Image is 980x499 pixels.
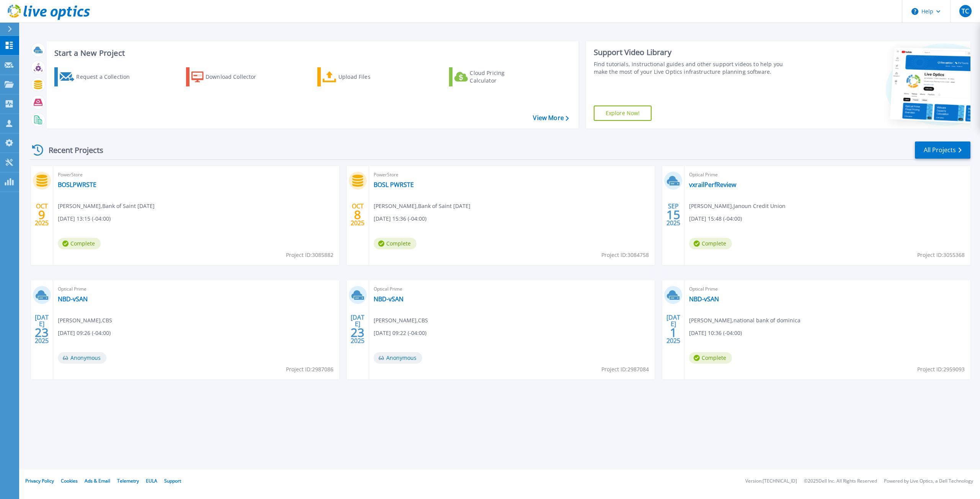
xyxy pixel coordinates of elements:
[374,295,403,303] a: NBD-vSAN
[962,8,969,14] span: TC
[689,181,736,189] a: vxrailPerfReview
[29,141,114,159] div: Recent Projects
[594,106,652,121] a: Explore Now!
[34,201,49,229] div: OCT 2025
[884,479,973,484] li: Powered by Live Optics, a Dell Technology
[58,202,155,210] span: [PERSON_NAME] , Bank of Saint [DATE]
[338,69,400,85] div: Upload Files
[76,69,137,85] div: Request a Collection
[689,215,742,223] span: [DATE] 15:48 (-04:00)
[58,295,88,303] a: NBD-vSAN
[350,315,365,343] div: [DATE] 2025
[449,67,534,86] a: Cloud Pricing Calculator
[374,181,414,189] a: BOSL PWRSTE
[689,295,719,303] a: NBD-vSAN
[54,49,568,57] h3: Start a New Project
[351,329,364,336] span: 23
[34,315,49,343] div: [DATE] 2025
[745,479,797,484] li: Version: [TECHNICAL_ID]
[666,211,680,218] span: 15
[594,60,792,76] div: Find tutorials, instructional guides and other support videos to help you make the most of your L...
[117,478,139,484] a: Telemetry
[804,479,877,484] li: © 2025 Dell Inc. All Rights Reserved
[286,251,333,259] span: Project ID: 3085882
[374,329,426,337] span: [DATE] 09:22 (-04:00)
[58,329,111,337] span: [DATE] 09:26 (-04:00)
[470,69,531,85] div: Cloud Pricing Calculator
[58,285,335,293] span: Optical Prime
[689,202,786,210] span: [PERSON_NAME] , Janoun Credit Union
[374,202,470,210] span: [PERSON_NAME] , Bank of Saint [DATE]
[670,329,677,336] span: 1
[689,316,800,325] span: [PERSON_NAME] , national bank of dominica
[350,201,365,229] div: OCT 2025
[374,215,426,223] span: [DATE] 15:36 (-04:00)
[689,238,732,249] span: Complete
[689,285,966,293] span: Optical Prime
[164,478,181,484] a: Support
[354,211,361,218] span: 8
[374,285,650,293] span: Optical Prime
[594,47,792,57] div: Support Video Library
[601,365,649,374] span: Project ID: 2987084
[601,251,649,259] span: Project ID: 3084758
[374,352,422,364] span: Anonymous
[689,352,732,364] span: Complete
[915,141,970,159] a: All Projects
[35,329,49,336] span: 23
[689,329,742,337] span: [DATE] 10:36 (-04:00)
[917,251,965,259] span: Project ID: 3055368
[38,211,45,218] span: 9
[58,316,112,325] span: [PERSON_NAME] , CBS
[317,67,403,86] a: Upload Files
[61,478,78,484] a: Cookies
[58,171,335,179] span: PowerStore
[58,352,106,364] span: Anonymous
[917,365,965,374] span: Project ID: 2959093
[374,316,428,325] span: [PERSON_NAME] , CBS
[146,478,157,484] a: EULA
[85,478,110,484] a: Ads & Email
[58,181,96,189] a: BOSLPWRSTE
[689,171,966,179] span: Optical Prime
[374,238,416,249] span: Complete
[54,67,140,86] a: Request a Collection
[533,114,568,122] a: View More
[25,478,54,484] a: Privacy Policy
[58,238,101,249] span: Complete
[666,201,681,229] div: SEP 2025
[286,365,333,374] span: Project ID: 2987086
[374,171,650,179] span: PowerStore
[58,215,111,223] span: [DATE] 13:15 (-04:00)
[206,69,267,85] div: Download Collector
[186,67,271,86] a: Download Collector
[666,315,681,343] div: [DATE] 2025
